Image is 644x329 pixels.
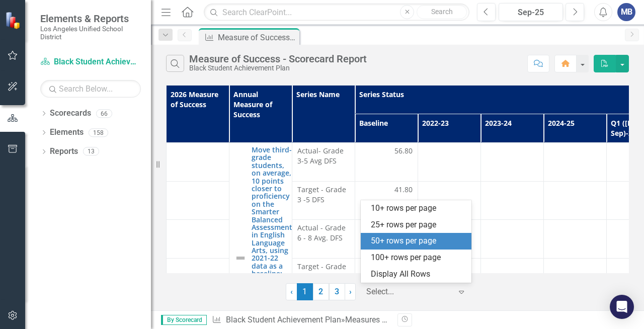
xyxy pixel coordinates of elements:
[371,219,465,231] div: 25+ rows per page
[617,3,635,21] button: MB
[355,258,418,297] td: Double-Click to Edit
[50,108,91,119] a: Scorecards
[371,203,465,214] div: 10+ rows per page
[371,235,465,247] div: 50+ rows per page
[481,181,544,220] td: Double-Click to Edit
[610,295,634,319] div: Open Intercom Messenger
[234,252,247,264] img: Not Defined
[297,283,313,300] span: 1
[83,147,99,156] div: 13
[189,53,367,64] div: Measure of Success - Scorecard Report
[502,7,559,19] div: Sep-25
[5,12,23,29] img: ClearPoint Strategy
[50,146,78,157] a: Reports
[394,185,413,195] span: 41.80
[349,287,352,296] span: ›
[355,220,418,259] td: Double-Click to Edit
[418,143,481,182] td: Double-Click to Edit
[544,181,607,220] td: Double-Click to Edit
[292,220,355,259] td: Double-Click to Edit
[297,146,350,166] span: Actual- Grade 3-5 Avg DFS
[544,258,607,297] td: Double-Click to Edit
[218,31,297,44] div: Measure of Success - Scorecard Report
[226,315,341,324] a: Black Student Achievement Plan
[481,220,544,259] td: Double-Click to Edit
[394,146,413,156] span: 56.80
[204,4,469,21] input: Search ClearPoint...
[297,223,350,243] span: Actual - Grade 6 - 8 Avg. DFS
[297,185,350,205] span: Target - Grade 3 -5 DFS
[418,181,481,220] td: Double-Click to Edit
[290,287,293,296] span: ‹
[499,3,563,21] button: Sep-25
[50,127,84,138] a: Elements
[161,315,207,325] span: By Scorecard
[431,8,453,16] span: Search
[292,258,355,297] td: Double-Click to Edit
[40,80,141,98] input: Search Below...
[89,128,108,137] div: 158
[40,25,141,41] small: Los Angeles Unified School District
[96,109,112,118] div: 66
[371,252,465,264] div: 100+ rows per page
[212,314,390,326] div: » »
[544,220,607,259] td: Double-Click to Edit
[481,258,544,297] td: Double-Click to Edit
[355,181,418,220] td: Double-Click to Edit
[371,269,465,280] div: Display All Rows
[329,283,345,300] a: 3
[345,315,421,324] a: Measures of Success
[544,143,607,182] td: Double-Click to Edit
[292,181,355,220] td: Double-Click to Edit
[40,56,141,68] a: Black Student Achievement Plan
[313,283,329,300] a: 2
[189,64,367,72] div: Black Student Achievement Plan
[481,143,544,182] td: Double-Click to Edit
[355,143,418,182] td: Double-Click to Edit
[417,5,467,19] button: Search
[292,143,355,182] td: Double-Click to Edit
[297,262,350,282] span: Target - Grade 6 - 8 DFS
[40,13,141,25] span: Elements & Reports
